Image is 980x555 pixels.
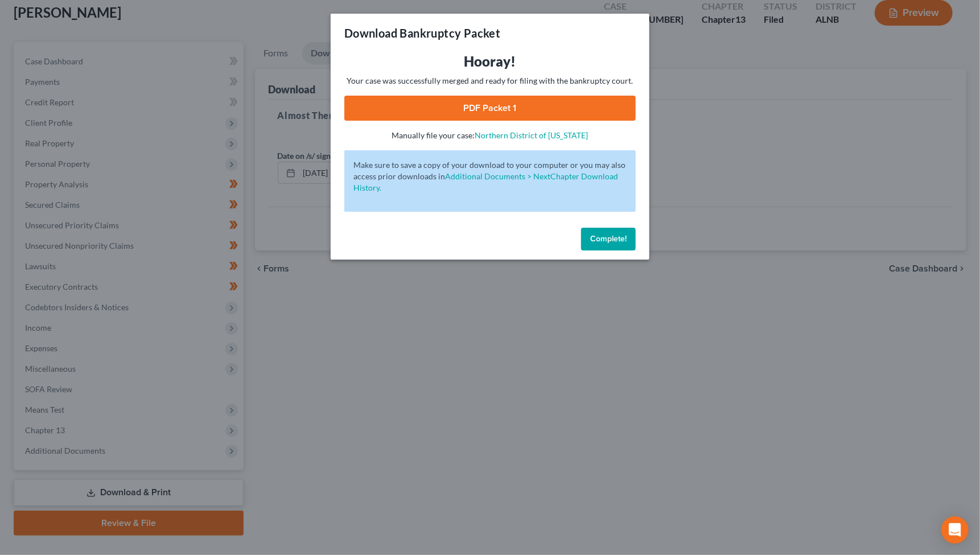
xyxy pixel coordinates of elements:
button: Complete! [581,228,636,250]
h3: Hooray! [344,52,636,71]
a: PDF Packet 1 [344,96,636,121]
div: Open Intercom Messenger [941,516,969,544]
p: Your case was successfully merged and ready for filing with the bankruptcy court. [344,75,636,87]
p: Make sure to save a copy of your download to your computer or you may also access prior downloads in [353,159,627,194]
a: Northern District of [US_STATE] [475,130,588,140]
p: Manually file your case: [344,130,636,141]
a: Additional Documents > NextChapter Download History. [353,171,618,192]
span: Complete! [590,234,627,244]
h3: Download Bankruptcy Packet [344,25,500,41]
